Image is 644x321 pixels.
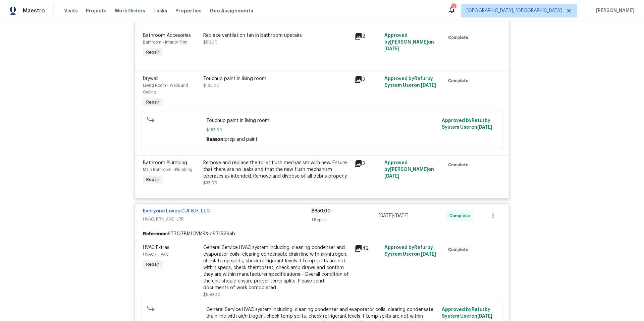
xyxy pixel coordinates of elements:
[143,83,188,94] span: Living Room - Walls and Ceiling
[354,75,380,83] div: 3
[144,261,162,268] span: Repair
[448,77,471,84] span: Complete
[225,137,258,142] span: prep and paint
[311,209,331,213] span: $850.00
[384,47,399,51] span: [DATE]
[384,160,434,179] span: Approved by [PERSON_NAME] on
[143,33,191,38] span: Bathroom Accesories
[451,4,456,11] div: 2
[143,252,169,256] span: HVAC - HVAC
[442,118,492,130] span: Approved by Refurby System User on
[449,212,473,219] span: Complete
[203,40,218,44] span: $50.00
[384,245,436,257] span: Approved by Refurby System User on
[203,159,350,180] div: Remove and replace the toilet flush mechanism with new. Ensure that there are no leaks and that t...
[354,159,380,168] div: 3
[379,213,393,218] span: [DATE]
[135,228,509,240] div: 6T7Q7BM10VMRX-b971526ab
[442,307,492,319] span: Approved by Refurby System User on
[144,49,162,56] span: Repair
[593,7,634,14] span: [PERSON_NAME]
[143,40,187,44] span: Bathroom - Interior Trim
[115,7,145,14] span: Work Orders
[210,7,253,14] span: Geo Assignments
[467,7,562,14] span: [GEOGRAPHIC_DATA], [GEOGRAPHIC_DATA]
[143,209,210,213] a: Everyone Loves C.A.S.H. LLC
[203,181,217,185] span: $35.00
[203,32,350,39] div: Replace ventilation fan in bathroom upstairs
[203,83,219,87] span: $185.00
[143,168,193,172] span: Main Bathroom - Plumbing
[203,293,220,297] span: $850.00
[311,216,379,223] div: 1 Repair
[143,216,311,222] span: HVAC, BRN_AND_LRR
[477,125,492,130] span: [DATE]
[421,83,436,88] span: [DATE]
[143,231,168,237] b: Reference:
[354,32,380,40] div: 2
[64,7,78,14] span: Visits
[394,213,409,218] span: [DATE]
[448,246,471,253] span: Complete
[153,8,167,13] span: Tasks
[384,76,436,88] span: Approved by Refurby System User on
[143,160,187,165] span: Bathroom Plumbing
[144,99,162,106] span: Repair
[206,137,225,142] span: Reason:
[448,162,471,168] span: Complete
[203,244,350,291] div: General Service HVAC system including: cleaning condenser and evaporator coils, clearing condensa...
[206,117,438,124] span: Touchup paint in living room
[354,244,380,252] div: 42
[143,76,158,81] span: Drywall
[23,7,45,14] span: Maestro
[143,245,169,250] span: HVAC Extras
[144,176,162,183] span: Repair
[86,7,107,14] span: Projects
[384,33,434,51] span: Approved by [PERSON_NAME] on
[175,7,202,14] span: Properties
[448,34,471,41] span: Complete
[477,314,492,319] span: [DATE]
[379,212,409,219] span: -
[206,127,438,133] span: $185.00
[384,174,399,179] span: [DATE]
[203,75,350,82] div: Touchup paint in living room
[421,252,436,257] span: [DATE]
